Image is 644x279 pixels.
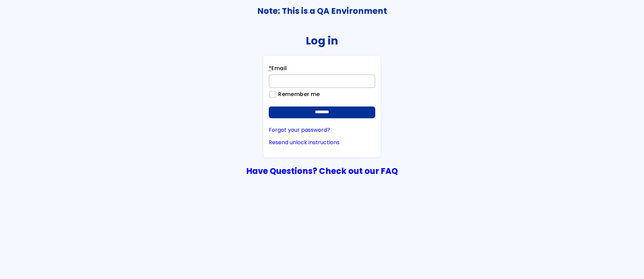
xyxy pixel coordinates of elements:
h3: Note: This is a QA Environment [0,6,644,16]
label: Remember me [275,91,320,97]
label: Email [269,64,287,74]
h2: Log in [306,34,338,47]
abbr: required [269,64,271,72]
a: Resend unlock instructions [269,139,375,146]
a: Have Questions? Check out our FAQ [246,165,398,177]
a: Forgot your password? [269,127,375,133]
